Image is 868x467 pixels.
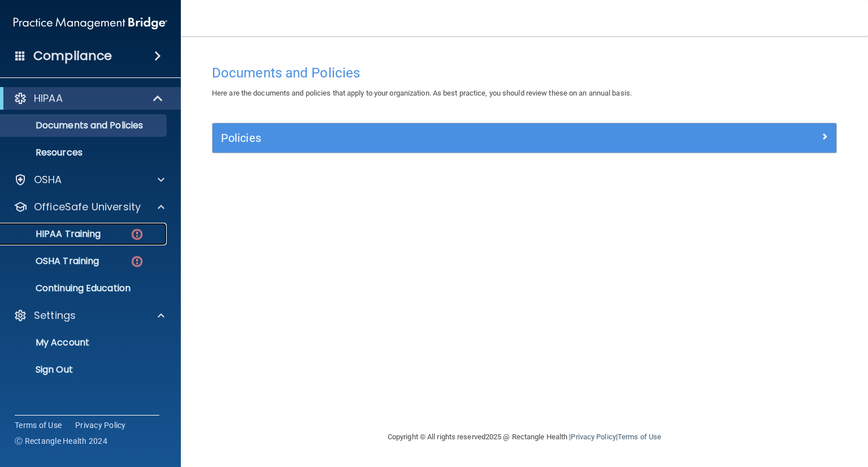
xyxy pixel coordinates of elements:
h4: Documents and Policies [212,66,837,80]
a: HIPAA [14,92,164,105]
p: Sign Out [7,364,162,375]
p: Continuing Education [7,283,162,294]
a: Policies [221,129,828,147]
img: danger-circle.6113f641.png [130,254,144,269]
a: Settings [14,309,164,322]
h4: Compliance [33,48,112,64]
p: Resources [7,147,162,158]
a: OfficeSafe University [14,200,164,214]
p: OSHA Training [7,256,99,267]
a: Terms of Use [618,433,661,441]
h5: Policies [221,132,672,144]
a: Terms of Use [15,420,62,431]
a: Privacy Policy [571,433,615,441]
p: HIPAA Training [7,228,101,240]
img: PMB logo [14,12,167,34]
p: OSHA [34,173,62,187]
img: danger-circle.6113f641.png [130,227,144,241]
p: Settings [34,309,76,322]
span: Ⓒ Rectangle Health 2024 [15,435,107,447]
a: Privacy Policy [75,420,126,431]
a: OSHA [14,173,164,187]
p: OfficeSafe University [34,200,141,214]
p: HIPAA [34,92,63,105]
p: My Account [7,337,162,348]
div: Copyright © All rights reserved 2025 @ Rectangle Health | | [318,419,731,455]
p: Documents and Policies [7,120,162,131]
span: Here are the documents and policies that apply to your organization. As best practice, you should... [212,89,632,97]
